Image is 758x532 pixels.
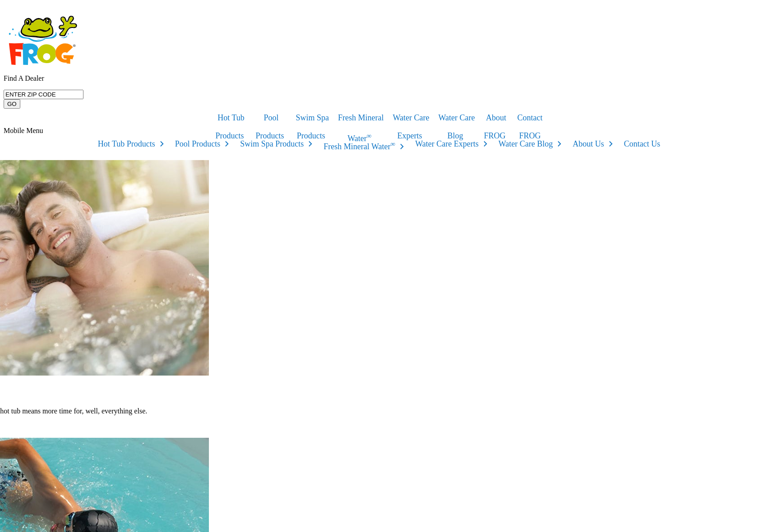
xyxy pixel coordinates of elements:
[211,109,251,127] a: Hot TubProducts
[4,74,754,83] p: Find A Dealer
[319,135,411,153] a: Fresh Mineral Water∞
[171,135,236,153] a: Pool Products
[367,132,372,139] sup: ∞
[236,135,319,153] a: Swim Spa Products
[4,99,20,109] input: GO
[391,140,396,147] sup: ∞
[251,109,291,127] a: PoolProducts
[411,135,494,153] a: Water Care Experts
[4,4,82,65] img: Frog Products Logo
[4,127,754,153] div: Mobile Menu
[568,135,619,153] a: About Us
[494,135,568,153] a: Water Care Blog
[4,90,83,99] input: Zip Code Form
[479,109,513,127] a: AboutFROG
[388,109,434,127] a: Water CareExperts
[333,109,388,127] a: Fresh MineralWater∞
[93,135,171,153] a: Hot Tub Products
[513,109,547,127] a: ContactFROG
[434,109,479,127] a: Water CareBlog
[291,109,333,127] a: Swim SpaProducts
[619,135,665,153] a: Contact Us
